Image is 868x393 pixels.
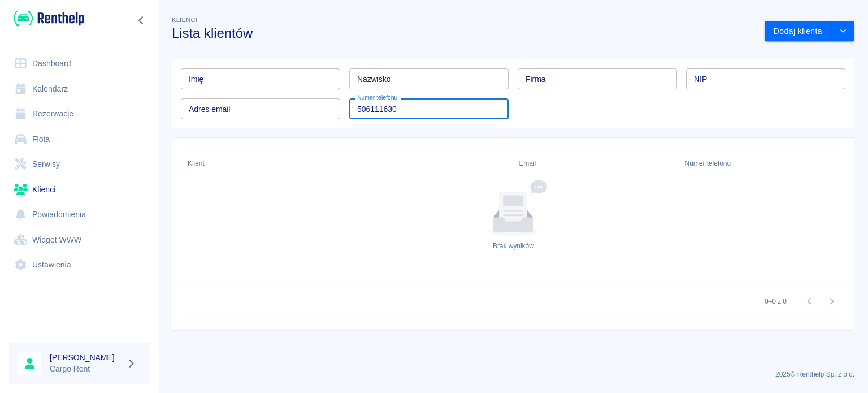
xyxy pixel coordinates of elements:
[172,16,197,23] span: Klienci
[172,369,854,379] p: 2025 © Renthelp Sp. z o.o.
[765,21,832,42] button: Dodaj klienta
[9,127,150,152] a: Flota
[493,241,534,251] div: Brak wyników
[9,177,150,202] a: Klienci
[9,101,150,127] a: Rezerwacje
[685,148,731,179] div: Numer telefonu
[188,148,205,179] div: Klient
[357,93,397,102] label: Numer telefonu
[679,148,845,179] div: Numer telefonu
[50,363,122,375] p: Cargo Rent
[832,21,854,42] button: drop-down
[9,252,150,278] a: Ustawienia
[172,25,756,41] h3: Lista klientów
[9,202,150,227] a: Powiadomienia
[513,148,679,179] div: Email
[182,148,513,179] div: Klient
[14,9,84,28] img: Renthelp logo
[9,152,150,177] a: Serwisy
[9,9,84,28] a: Renthelp logo
[519,148,536,179] div: Email
[133,13,150,28] button: Zwiń nawigację
[9,76,150,102] a: Kalendarz
[9,227,150,253] a: Widget WWW
[9,51,150,76] a: Dashboard
[50,352,122,363] h6: [PERSON_NAME]
[765,296,787,306] p: 0–0 z 0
